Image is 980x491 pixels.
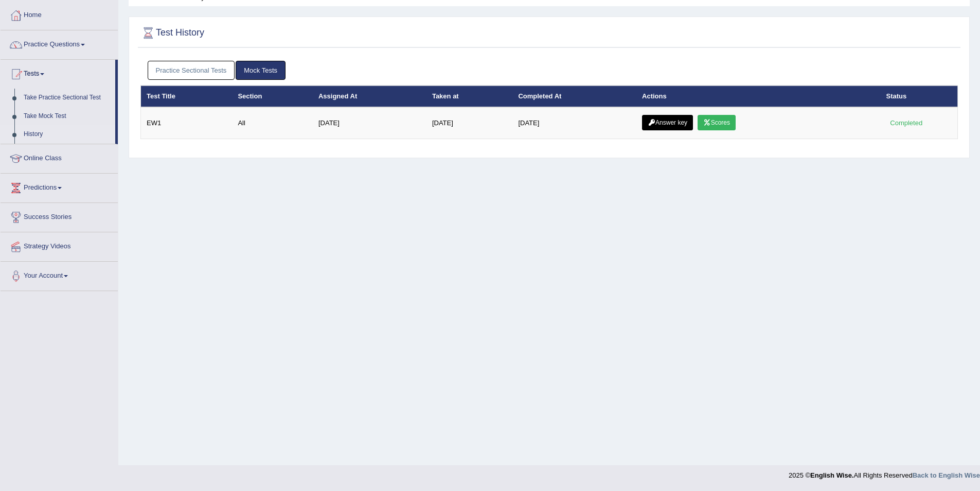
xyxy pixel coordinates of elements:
[19,107,115,126] a: Take Mock Test
[512,86,636,107] th: Completed At
[148,61,235,80] a: Practice Sectional Tests
[313,107,426,139] td: [DATE]
[141,107,233,139] td: EW1
[1,1,118,27] a: Home
[789,465,980,480] div: 2025 © All Rights Reserved
[886,117,926,128] div: Completed
[313,86,426,107] th: Assigned At
[236,61,286,80] a: Mock Tests
[1,262,118,287] a: Your Account
[642,115,693,130] a: Answer key
[19,125,115,144] a: History
[140,25,204,41] h2: Test History
[141,86,233,107] th: Test Title
[1,174,118,199] a: Predictions
[1,203,118,229] a: Success Stories
[810,471,853,479] strong: English Wise.
[426,107,512,139] td: [DATE]
[232,107,313,139] td: All
[512,107,636,139] td: [DATE]
[1,60,115,86] a: Tests
[1,144,118,170] a: Online Class
[881,86,958,107] th: Status
[1,232,118,258] a: Strategy Videos
[232,86,313,107] th: Section
[636,86,880,107] th: Actions
[698,115,736,130] a: Scores
[1,30,118,56] a: Practice Questions
[426,86,512,107] th: Taken at
[913,471,980,479] a: Back to English Wise
[19,89,115,107] a: Take Practice Sectional Test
